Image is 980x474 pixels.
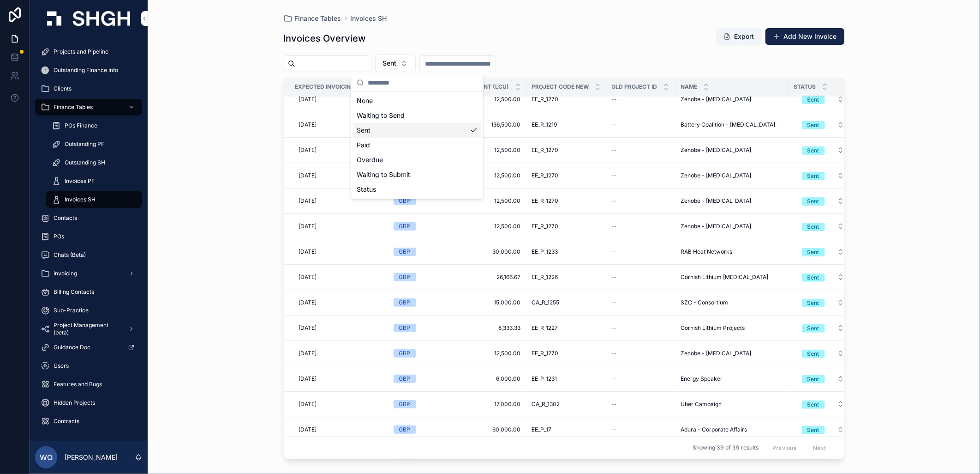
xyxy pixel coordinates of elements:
a: Contacts [35,210,142,226]
span: [DATE] [299,324,317,332]
a: [DATE] [295,117,382,132]
a: Zenobe - [MEDICAL_DATA] [681,223,783,230]
div: Sent [807,299,819,307]
span: Outstanding PF [65,140,104,148]
span: Name [681,83,698,91]
a: [DATE] [295,321,382,335]
a: EE_R_1227 [532,324,601,332]
a: 12,500.00 [463,350,521,357]
a: 12,500.00 [463,96,521,103]
a: 12,500.00 [463,223,521,230]
a: Invoices SH [46,191,142,208]
a: Zenobe - [MEDICAL_DATA] [681,146,783,154]
a: EE_R_1219 [532,121,601,128]
a: Clients [35,80,142,97]
a: -- [612,248,670,255]
span: WO [40,452,53,463]
span: EE_R_1270 [532,197,559,205]
a: Users [35,358,142,374]
a: Select Button [794,167,852,184]
a: Select Button [794,319,852,337]
a: Select Button [794,116,852,134]
a: EE_R_1270 [532,96,601,103]
div: Sent [807,273,819,282]
div: Sent [807,121,819,129]
a: [DATE] [295,270,382,285]
a: EE_R_1226 [532,273,601,281]
a: Zenobe - [MEDICAL_DATA] [681,197,783,205]
a: Guidance Doc [35,339,142,356]
a: Select Button [794,370,852,388]
a: GBP [394,197,452,205]
button: Add New Invoice [765,28,844,45]
a: EE_R_1270 [532,197,601,205]
a: Select Button [794,192,852,210]
a: 136,500.00 [463,121,521,128]
a: Select Button [794,421,852,438]
a: -- [612,197,670,205]
span: EE_R_1226 [532,273,558,281]
span: Invoices SH [351,14,387,23]
div: Sent [807,96,819,104]
div: Suggestions [351,91,483,199]
span: Finance Tables [54,103,93,111]
div: GBP [399,248,411,256]
button: Select Button [795,421,852,438]
span: Energy Speaker [681,375,723,383]
span: Battery Coalition - [MEDICAL_DATA] [681,121,776,128]
span: Users [54,362,69,370]
a: GBP [394,400,452,408]
a: GBP [394,273,452,281]
a: SZC - Consortium [681,299,783,306]
a: [DATE] [295,346,382,361]
span: EE_R_1270 [532,223,559,230]
a: Adura - Corporate Affairs [681,426,783,433]
a: -- [612,172,670,179]
a: Zenobe - [MEDICAL_DATA] [681,350,783,357]
span: EE_R_1270 [532,96,559,103]
span: -- [612,172,617,179]
button: Select Button [795,193,852,209]
span: Sub-Practice [54,307,89,314]
span: EE_R_1270 [532,350,559,357]
a: -- [612,223,670,230]
a: GBP [394,425,452,434]
span: [DATE] [299,146,317,154]
span: [DATE] [299,96,317,103]
span: Chats (Beta) [54,251,86,259]
a: Select Button [794,395,852,413]
span: Invoices SH [65,196,96,203]
span: Outstanding Finance Info [54,67,118,74]
a: GBP [394,375,452,383]
a: Select Button [794,243,852,261]
a: 12,500.00 [463,197,521,205]
a: Chats (Beta) [35,247,142,263]
span: 12,500.00 [463,172,521,179]
a: [DATE] [295,371,382,386]
a: [DATE] [295,295,382,310]
a: Finance Tables [284,14,341,23]
div: GBP [399,425,411,434]
span: Status [794,83,816,91]
div: Waiting to Send [353,108,481,123]
div: Sent [807,146,819,155]
span: Amount (LCU) [466,83,509,91]
span: -- [612,324,617,332]
span: EE_P_17 [532,426,552,433]
span: Finance Tables [295,14,341,23]
span: [DATE] [299,375,317,383]
span: [DATE] [299,248,317,255]
span: EE_R_1270 [532,172,559,179]
a: EE_R_1270 [532,223,601,230]
a: EE_R_1270 [532,146,601,154]
a: Hidden Projects [35,395,142,411]
a: 26,166.67 [463,273,521,281]
button: Select Button [795,396,852,413]
span: [DATE] [299,121,317,128]
a: Select Button [794,294,852,311]
div: Sent [807,426,819,434]
span: -- [612,350,617,357]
